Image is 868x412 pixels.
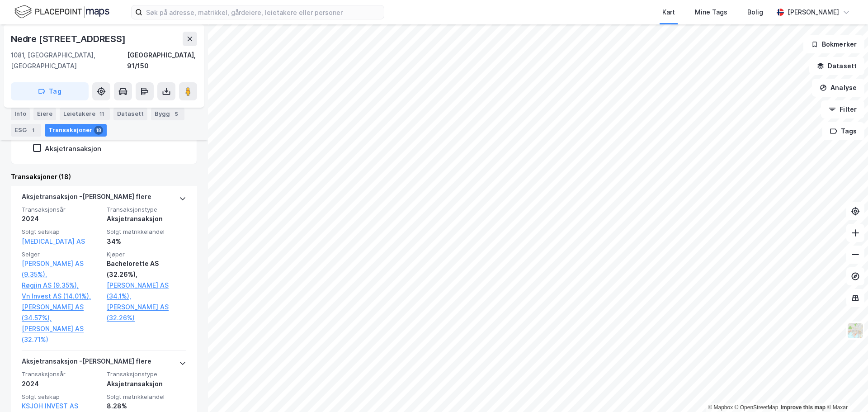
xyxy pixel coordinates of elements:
span: Transaksjonsår [22,370,101,378]
div: 8.28% [107,401,186,412]
a: OpenStreetMap [735,404,778,411]
a: [PERSON_NAME] AS (32.26%) [107,302,186,323]
div: Leietakere [60,108,110,120]
div: Eiere [33,108,56,120]
button: Bokmerker [803,35,864,53]
div: Kart [662,7,675,18]
div: 11 [97,109,106,118]
div: 2024 [22,213,101,224]
span: Transaksjonstype [107,370,186,378]
a: [PERSON_NAME] AS (32.71%) [22,323,101,345]
a: [PERSON_NAME] AS (9.35%), [22,258,101,280]
div: Bachelorette AS (32.26%), [107,258,186,280]
div: Datasett [113,108,147,120]
span: Selger [22,251,101,258]
div: Aksjetransaksjon [45,144,101,153]
div: Aksjetransaksjon [107,213,186,224]
div: [PERSON_NAME] [788,7,839,18]
iframe: Chat Widget [823,369,868,412]
div: Nedre [STREET_ADDRESS] [11,32,127,46]
span: Solgt selskap [22,393,101,401]
div: Info [11,108,30,120]
button: Tag [11,82,89,100]
span: Transaksjonstype [107,206,186,213]
div: Bolig [747,7,763,18]
div: ESG [11,124,41,137]
div: Aksjetransaksjon - [PERSON_NAME] flere [22,356,151,370]
img: logo.f888ab2527a4732fd821a326f86c7f29.svg [14,4,109,20]
div: Mine Tags [695,7,727,18]
a: [PERSON_NAME] AS (34.57%), [22,302,101,323]
button: Datasett [809,57,864,75]
img: Z [847,322,864,339]
a: Røgjin AS (9.35%), [22,280,101,291]
div: Transaksjoner (18) [11,171,197,182]
span: Solgt matrikkelandel [107,393,186,401]
button: Tags [822,122,864,140]
a: Mapbox [708,404,733,411]
div: 5 [172,109,181,118]
span: Transaksjonsår [22,206,101,213]
button: Filter [821,100,864,118]
span: Kjøper [107,251,186,258]
div: Transaksjoner [45,124,107,137]
a: [MEDICAL_DATA] AS [22,237,85,245]
div: 2024 [22,379,101,389]
div: Aksjetransaksjon [107,379,186,389]
span: Solgt matrikkelandel [107,228,186,236]
input: Søk på adresse, matrikkel, gårdeiere, leietakere eller personer [142,5,384,19]
a: Improve this map [781,404,826,411]
div: Aksjetransaksjon - [PERSON_NAME] flere [22,191,151,206]
div: 34% [107,236,186,247]
button: Analyse [812,79,864,97]
div: 18 [94,126,103,135]
a: Vn Invest AS (14.01%), [22,291,101,302]
div: Bygg [151,108,184,120]
a: KSJOH INVEST AS [22,402,78,410]
div: [GEOGRAPHIC_DATA], 91/150 [127,50,197,71]
span: Solgt selskap [22,228,101,236]
div: 1 [28,126,38,135]
div: 1081, [GEOGRAPHIC_DATA], [GEOGRAPHIC_DATA] [11,50,127,71]
a: [PERSON_NAME] AS (34.1%), [107,280,186,302]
